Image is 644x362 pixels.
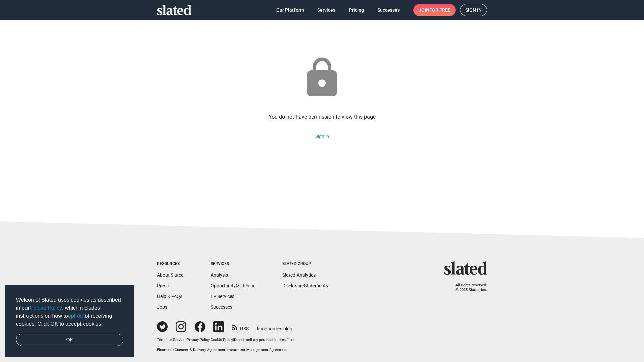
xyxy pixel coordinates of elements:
[377,4,400,16] span: Successes
[257,320,292,332] a: filmonomics blog
[16,334,123,346] a: dismiss cookie message
[312,4,341,16] a: Services
[211,261,256,267] div: Services
[157,272,184,278] a: About Slated
[226,348,288,352] a: Investment Management Agreement
[282,272,316,278] a: Slated Analytics
[317,4,335,16] span: Services
[186,338,210,342] a: Privacy Policy
[30,305,62,311] a: Cookie Policy
[460,4,487,16] a: Sign in
[157,283,169,288] a: Press
[429,4,450,16] span: for free
[300,56,344,100] mat-icon: lock
[211,294,234,299] a: EP Services
[157,261,184,267] div: Resources
[372,4,405,16] a: Successes
[185,338,186,342] span: |
[211,272,228,278] a: Analysis
[269,113,376,120] div: You do not have permission to view this page
[419,4,450,16] span: Join
[68,313,85,319] a: opt-out
[465,4,482,16] span: Sign in
[343,4,369,16] a: Pricing
[276,4,304,16] span: Our Platform
[413,4,456,16] a: Joinfor free
[234,338,294,343] button: Do not sell my personal information
[211,283,256,288] a: OpportunityMatching
[157,294,182,299] a: Help & FAQs
[225,348,226,352] span: |
[271,4,309,16] a: Our Platform
[5,285,134,357] div: cookieconsent
[282,261,328,267] div: Slated Group
[157,338,185,342] a: Terms of Service
[257,326,265,331] span: film
[16,296,123,328] span: Welcome! Slated uses cookies as described in our , which includes instructions on how to of recei...
[315,134,329,139] a: Sign in
[210,338,211,342] span: |
[157,304,167,310] a: Jobs
[233,338,234,342] span: |
[282,283,328,288] a: DisclosureStatements
[232,322,249,332] a: RSS
[211,338,233,342] a: Cookie Policy
[211,304,232,310] a: Successes
[448,283,487,293] p: All rights reserved. © 2025 Slated, Inc.
[157,348,225,352] a: Electronic Consent & Delivery Agreement
[349,4,364,16] span: Pricing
